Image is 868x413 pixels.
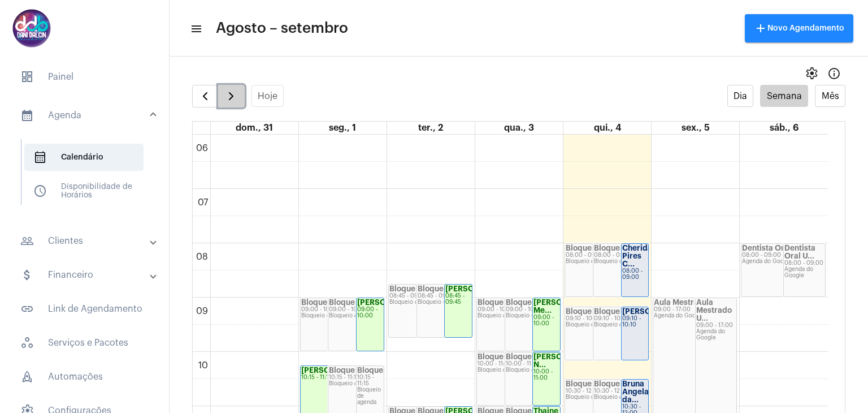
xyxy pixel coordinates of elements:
[594,259,648,265] div: Bloqueio de agenda
[329,307,383,313] div: 09:00 - 10:00
[445,293,471,306] div: 08:45 - 09:45
[196,197,210,208] div: 07
[805,67,818,80] span: settings
[329,367,362,374] strong: Bloqueio
[760,85,808,107] button: Semana
[622,380,649,403] strong: Bruna Angela da...
[20,234,34,248] mat-icon: sidenav icon
[506,307,560,313] div: 09:00 - 10:00
[679,122,712,134] a: 5 de setembro de 2025
[33,184,47,198] span: sidenav icon
[190,22,201,36] mat-icon: sidenav icon
[20,268,34,282] mat-icon: sidenav icon
[654,307,736,313] div: 09:00 - 17:00
[301,299,334,306] strong: Bloqueio
[416,122,445,134] a: 2 de setembro de 2025
[784,266,824,279] div: Agenda do Google
[566,308,598,315] strong: Bloqueio
[20,370,34,384] span: sidenav icon
[418,285,450,292] strong: Bloqueio
[7,134,169,221] div: sidenav iconAgenda
[506,299,539,306] strong: Bloqueio
[20,234,151,248] mat-panel-title: Clientes
[754,21,767,35] mat-icon: add
[418,299,472,306] div: Bloqueio de agenda
[20,302,34,316] mat-icon: sidenav icon
[594,244,627,252] strong: Bloqueio
[11,63,158,91] span: Painel
[815,85,845,107] button: Mês
[20,109,34,122] mat-icon: sidenav icon
[301,307,355,313] div: 09:00 - 10:00
[566,322,620,328] div: Bloqueio de agenda
[11,295,158,322] span: Link de Agendamento
[196,360,210,371] div: 10
[389,299,444,306] div: Bloqueio de agenda
[594,252,648,259] div: 08:00 - 09:00
[20,109,151,122] mat-panel-title: Agenda
[533,369,559,381] div: 10:00 - 11:00
[357,307,383,319] div: 09:00 - 10:00
[194,143,210,153] div: 06
[357,375,383,387] div: 10:15 - 11:15
[533,315,559,327] div: 09:00 - 10:00
[329,375,383,381] div: 10:15 - 11:15
[357,367,390,374] strong: Bloqueio
[566,394,620,401] div: Bloqueio de agenda
[194,306,210,316] div: 09
[20,70,34,84] span: sidenav icon
[696,299,732,322] strong: Aula Mestrado U...
[216,19,348,37] span: Agosto – setembro
[478,367,532,373] div: Bloqueio de agenda
[727,85,754,107] button: Dia
[329,381,383,387] div: Bloqueio de agenda
[7,97,169,134] mat-expansion-panel-header: sidenav iconAgenda
[622,316,648,328] div: 09:10 - 10:10
[9,6,54,51] img: 5016df74-caca-6049-816a-988d68c8aa82.png
[445,285,515,292] strong: [PERSON_NAME]...
[478,307,532,313] div: 09:00 - 10:00
[594,316,648,322] div: 09:10 - 10:10
[622,244,652,268] strong: Cherida Pires C...
[622,268,648,281] div: 08:00 - 09:00
[20,336,34,350] span: sidenav icon
[696,329,736,341] div: Agenda do Google
[823,62,845,85] button: Info
[194,252,210,262] div: 08
[506,313,560,319] div: Bloqueio de agenda
[33,150,47,164] span: sidenav icon
[767,122,801,134] a: 6 de setembro de 2025
[11,363,158,390] span: Automações
[566,244,598,252] strong: Bloqueio
[418,293,472,299] div: 08:45 - 09:45
[827,67,841,80] mat-icon: Info
[784,260,824,266] div: 08:00 - 09:00
[594,394,648,401] div: Bloqueio de agenda
[301,313,355,319] div: Bloqueio de agenda
[506,353,539,360] strong: Bloqueio
[233,122,275,134] a: 31 de agosto de 2025
[11,329,158,356] span: Serviços e Pacotes
[533,353,597,368] strong: [PERSON_NAME] N...
[301,375,355,381] div: 10:15 - 11:15
[566,316,620,322] div: 09:10 - 10:10
[566,252,620,259] div: 08:00 - 09:00
[478,313,532,319] div: Bloqueio de agenda
[478,353,510,360] strong: Bloqueio
[251,85,284,107] button: Hoje
[192,85,219,107] button: Semana Anterior
[329,313,383,319] div: Bloqueio de agenda
[742,244,805,252] strong: Dentista Oral U...
[7,261,169,289] mat-expansion-panel-header: sidenav iconFinanceiro
[594,308,627,315] strong: Bloqueio
[357,387,383,406] div: Bloqueio de agenda
[592,122,623,134] a: 4 de setembro de 2025
[800,62,823,85] button: settings
[301,367,364,374] strong: [PERSON_NAME]
[696,322,736,329] div: 09:00 - 17:00
[389,293,444,299] div: 08:45 - 09:45
[622,308,692,315] strong: [PERSON_NAME]...
[745,14,853,42] button: Novo Agendamento
[329,299,362,306] strong: Bloqueio
[566,388,620,394] div: 10:30 - 12:00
